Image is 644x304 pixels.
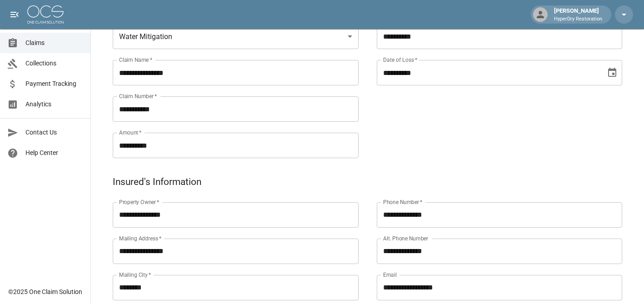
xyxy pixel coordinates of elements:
[25,79,83,89] span: Payment Tracking
[603,64,621,82] button: Choose date, selected date is Sep 10, 2025
[383,234,428,242] label: Alt. Phone Number
[119,56,152,64] label: Claim Name
[25,148,83,158] span: Help Center
[119,234,161,242] label: Mailing Address
[25,59,83,68] span: Collections
[8,287,82,296] div: © 2025 One Claim Solution
[119,198,160,206] label: Property Owner
[25,100,83,109] span: Analytics
[5,5,24,24] button: open drawer
[383,198,422,206] label: Phone Number
[119,92,157,100] label: Claim Number
[554,15,602,23] p: HyperDry Restoration
[383,56,417,64] label: Date of Loss
[25,128,83,137] span: Contact Us
[119,271,151,279] label: Mailing City
[550,6,606,23] div: [PERSON_NAME]
[119,129,142,136] label: Amount
[383,271,397,279] label: Email
[113,24,359,49] div: Water Mitigation
[25,38,83,48] span: Claims
[27,5,64,24] img: ocs-logo-white-transparent.png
